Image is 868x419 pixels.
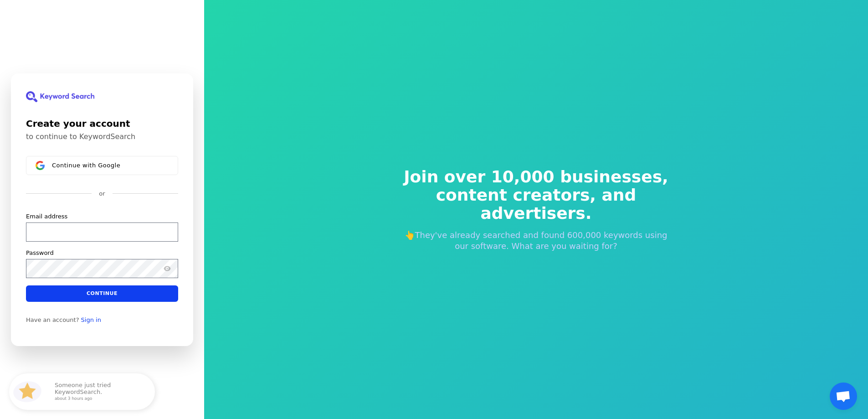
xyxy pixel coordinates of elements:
[81,316,101,323] a: Sign in
[398,230,675,252] p: 👆They've already searched and found 600,000 keywords using our software. What are you waiting for?
[26,132,178,141] p: to continue to KeywordSearch
[26,91,94,102] img: KeywordSearch
[26,212,67,220] label: Email address
[99,190,105,198] p: or
[162,263,173,274] button: Show password
[398,168,675,186] span: Join over 10,000 businesses,
[830,383,857,410] a: Open chat
[26,117,178,130] h1: Create your account
[26,285,178,301] button: Continue
[26,248,54,257] label: Password
[36,161,45,170] img: Sign in with Google
[26,316,79,323] span: Have an account?
[26,156,178,175] button: Sign in with GoogleContinue with Google
[11,375,44,408] img: HubSpot
[52,161,120,169] span: Continue with Google
[55,397,143,401] small: about 3 hours ago
[55,382,146,401] p: Someone just tried KeywordSearch.
[398,186,675,222] span: content creators, and advertisers.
